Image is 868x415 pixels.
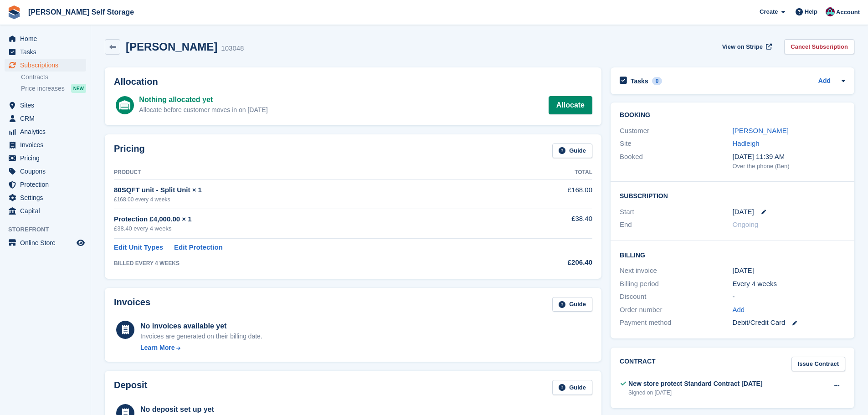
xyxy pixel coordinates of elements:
span: Capital [20,205,75,217]
div: £168.00 every 4 weeks [114,195,504,204]
span: Ongoing [733,220,759,228]
span: Analytics [20,125,75,138]
a: Cancel Subscription [784,39,854,54]
td: £38.40 [504,209,592,238]
h2: Contract [620,357,656,372]
div: Protection £4,000.00 × 1 [114,214,504,225]
div: £38.40 every 4 weeks [114,224,504,233]
a: [PERSON_NAME] Self Storage [25,5,138,20]
div: Customer [620,126,732,136]
div: Nothing allocated yet [139,94,267,105]
h2: Invoices [114,297,150,312]
div: Payment method [620,318,732,328]
a: Edit Unit Types [114,242,163,253]
span: Subscriptions [20,59,75,72]
a: Price increases NEW [21,83,86,93]
span: Price increases [21,84,65,93]
span: Create [760,7,778,16]
div: Next invoice [620,266,732,276]
div: Start [620,207,732,217]
span: Home [20,32,75,45]
a: menu [5,165,86,178]
div: Site [620,138,732,149]
a: Guide [552,380,592,395]
img: stora-icon-8386f47178a22dfd0bd8f6a31ec36ba5ce8667c1dd55bd0f319d3a0aa187defe.svg [7,5,21,19]
th: Product [114,165,504,180]
a: Allocate [549,96,592,114]
div: No deposit set up yet [140,404,328,415]
a: Issue Contract [791,357,845,372]
h2: Allocation [114,77,592,87]
a: [PERSON_NAME] [733,127,789,134]
span: Protection [20,178,75,191]
div: - [733,292,845,302]
span: Tasks [20,46,75,58]
a: Contracts [21,73,86,82]
a: Add [818,76,831,87]
div: Allocate before customer moves in on [DATE] [139,105,267,115]
span: Pricing [20,152,75,164]
a: Guide [552,143,592,159]
h2: [PERSON_NAME] [126,41,217,53]
a: menu [5,59,86,72]
span: Sites [20,99,75,112]
a: menu [5,32,86,45]
div: Order number [620,305,732,315]
a: Hadleigh [733,139,760,147]
a: Add [733,305,745,315]
div: Signed on [DATE] [628,389,763,397]
span: Invoices [20,138,75,151]
a: menu [5,178,86,191]
span: CRM [20,112,75,125]
a: menu [5,191,86,204]
h2: Pricing [114,143,145,159]
div: [DATE] 11:39 AM [733,152,845,162]
td: £168.00 [504,180,592,209]
div: Discount [620,292,732,302]
div: Debit/Credit Card [733,318,845,328]
span: Settings [20,191,75,204]
span: View on Stripe [722,42,763,51]
a: View on Stripe [719,39,774,54]
div: Invoices are generated on their billing date. [140,332,262,341]
a: Guide [552,297,592,312]
th: Total [504,165,592,180]
span: Coupons [20,165,75,178]
a: Preview store [75,237,86,248]
div: No invoices available yet [140,321,262,332]
h2: Billing [620,250,845,259]
span: Storefront [8,225,91,234]
div: 80SQFT unit - Split Unit × 1 [114,185,504,195]
a: menu [5,99,86,112]
a: menu [5,138,86,151]
div: 103048 [221,43,244,54]
a: menu [5,46,86,58]
div: BILLED EVERY 4 WEEKS [114,259,504,267]
h2: Tasks [631,77,648,85]
div: Over the phone (Ben) [733,162,845,171]
div: Every 4 weeks [733,279,845,289]
a: menu [5,236,86,249]
time: 2025-09-26 00:00:00 UTC [733,207,754,217]
a: menu [5,112,86,125]
span: Account [836,8,860,17]
h2: Deposit [114,380,147,395]
a: menu [5,125,86,138]
div: Learn More [140,343,175,353]
div: End [620,220,732,230]
img: Ben [826,7,835,16]
div: [DATE] [733,266,845,276]
div: £206.40 [504,257,592,268]
div: 0 [652,77,663,85]
a: Learn More [140,343,262,353]
span: Help [805,7,817,16]
h2: Booking [620,112,845,119]
a: Edit Protection [174,242,223,253]
div: New store protect Standard Contract [DATE] [628,379,763,389]
h2: Subscription [620,191,845,200]
div: Billing period [620,279,732,289]
div: NEW [71,84,86,93]
a: menu [5,205,86,217]
span: Online Store [20,236,75,249]
div: Booked [620,152,732,171]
